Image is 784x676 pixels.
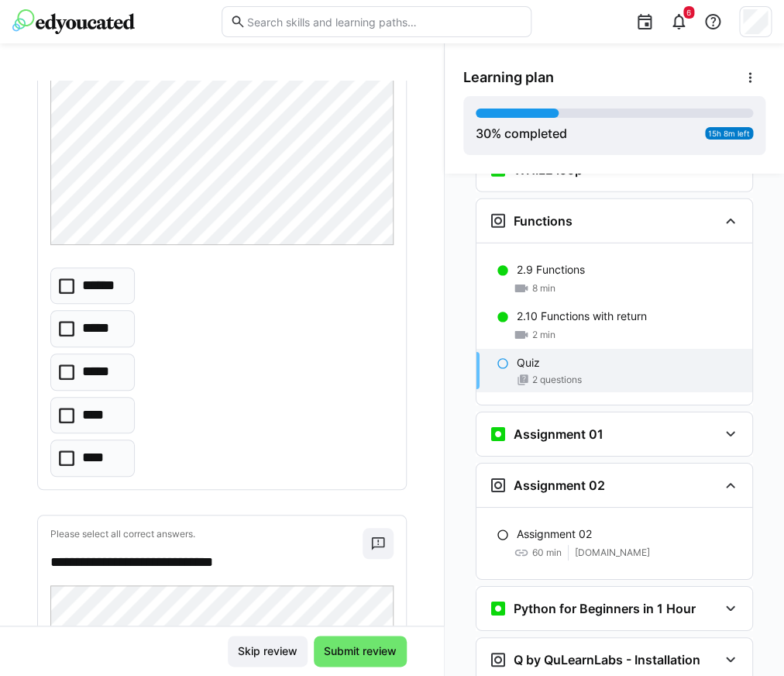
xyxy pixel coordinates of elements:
input: Search skills and learning paths… [246,15,523,29]
button: Skip review [228,636,308,667]
span: [DOMAIN_NAME] [575,547,650,559]
span: Learning plan [463,69,554,86]
div: % completed [476,124,567,143]
span: 8 min [532,282,555,295]
span: 2 min [532,329,555,341]
h3: Assignment 01 [514,426,603,442]
p: Please select all correct answers. [50,528,363,540]
p: 2.9 Functions [517,262,585,278]
span: 15h 8m left [708,129,750,138]
p: Assignment 02 [517,526,592,542]
span: 30 [476,126,491,141]
span: 2 questions [532,374,582,386]
p: 2.10 Functions with return [517,309,647,324]
span: 6 [686,8,691,17]
span: 60 min [532,547,562,559]
h3: Python for Beginners in 1 Hour [514,601,696,616]
button: Submit review [314,636,407,667]
h3: Q by QuLearnLabs - Installation [514,652,700,667]
h3: Functions [514,213,573,229]
span: Skip review [236,643,300,659]
h3: Assignment 02 [514,478,605,493]
p: Quiz [517,355,540,371]
span: Submit review [322,643,399,659]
